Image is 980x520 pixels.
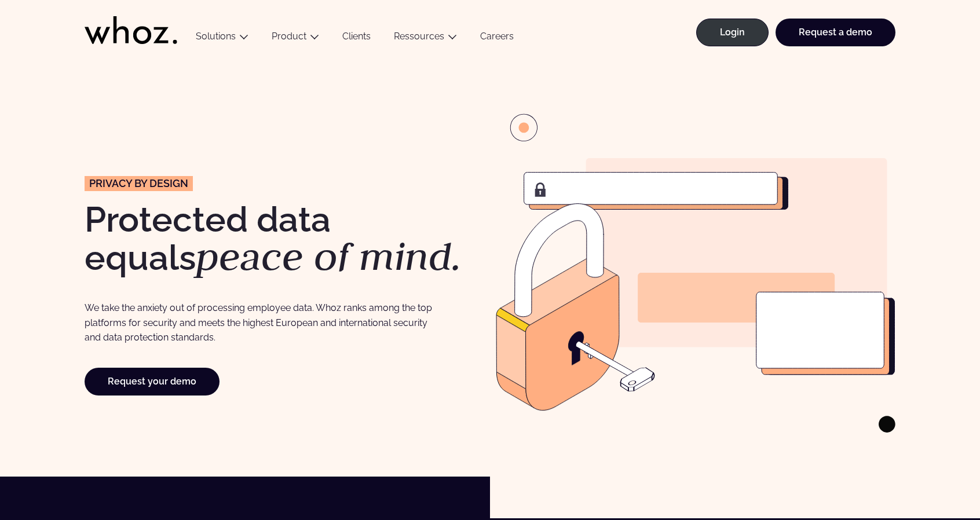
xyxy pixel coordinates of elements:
[331,31,382,46] a: Clients
[776,19,895,46] a: Request a demo
[196,230,462,281] em: peace of mind.
[184,31,260,46] button: Solutions
[85,368,220,396] a: Request your demo
[382,31,469,46] button: Ressources
[89,178,188,189] span: Privacy by Design
[85,301,444,345] p: We take the anxiety out of processing employee data. Whoz ranks among the top platforms for secur...
[696,19,769,46] a: Login
[394,31,444,42] a: Ressources
[272,31,306,42] a: Product
[85,202,484,276] h1: Protected data equals
[260,31,331,46] button: Product
[469,31,525,46] a: Careers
